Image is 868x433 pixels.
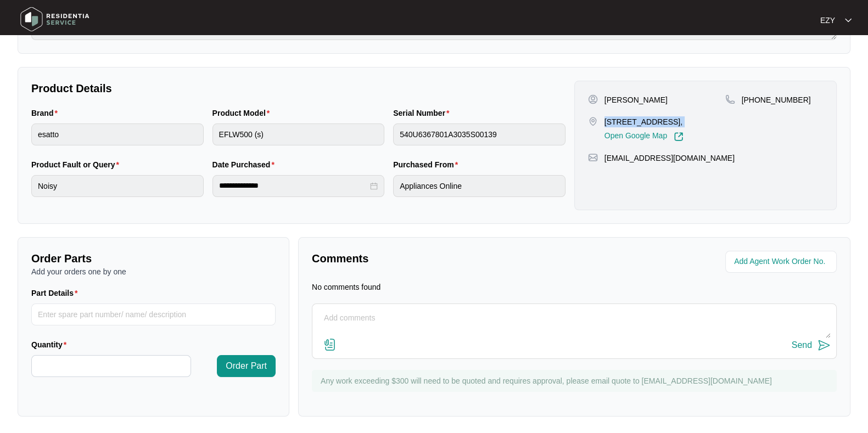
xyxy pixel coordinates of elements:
[312,251,567,266] p: Comments
[674,132,684,142] img: Link-External
[212,159,279,170] label: Date Purchased
[604,94,668,105] p: [PERSON_NAME]
[792,338,831,353] button: Send
[226,359,267,373] span: Order Part
[604,116,684,127] p: [STREET_ADDRESS],
[212,108,275,119] label: Product Model
[219,180,368,192] input: Date Purchased
[393,108,453,119] label: Serial Number
[588,116,598,126] img: map-pin
[734,255,830,268] input: Add Agent Work Order No.
[393,123,565,145] input: Serial Number
[31,266,276,277] p: Add your orders one by one
[31,108,62,119] label: Brand
[31,123,204,145] input: Brand
[588,153,598,162] img: map-pin
[323,338,337,351] img: file-attachment-doc.svg
[31,303,276,325] input: Part Details
[393,175,565,197] input: Purchased From
[31,175,204,197] input: Product Fault or Query
[217,355,276,377] button: Order Part
[31,159,124,170] label: Product Fault or Query
[312,282,380,293] p: No comments found
[31,81,565,96] p: Product Details
[792,340,812,350] div: Send
[321,375,831,386] p: Any work exceeding $300 will need to be quoted and requires approval, please email quote to [EMAI...
[16,3,93,36] img: residentia service logo
[604,153,735,164] p: [EMAIL_ADDRESS][DOMAIN_NAME]
[31,251,276,266] p: Order Parts
[725,94,735,104] img: map-pin
[32,356,191,376] input: Quantity
[845,18,852,23] img: dropdown arrow
[742,94,811,105] p: [PHONE_NUMBER]
[212,123,385,145] input: Product Model
[604,132,684,142] a: Open Google Map
[31,288,82,299] label: Part Details
[817,339,831,352] img: send-icon.svg
[588,94,598,104] img: user-pin
[393,159,462,170] label: Purchased From
[31,339,71,350] label: Quantity
[820,15,835,26] p: EZY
